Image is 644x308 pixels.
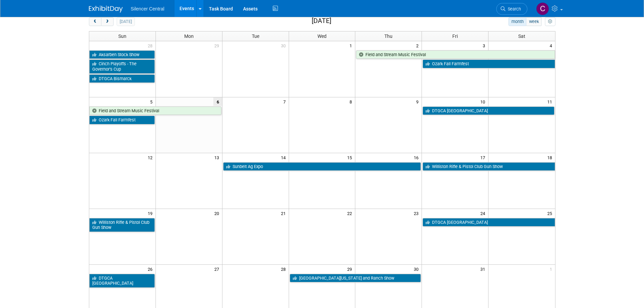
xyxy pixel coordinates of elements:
span: Tue [252,33,259,39]
span: 5 [149,97,156,106]
a: Williston Rifle & Pistol Club Gun Show [423,162,555,171]
a: Williston Rifle & Pistol Club Gun Show [89,218,155,232]
span: 19 [147,209,156,217]
button: myCustomButton [545,17,555,26]
span: 25 [547,209,555,217]
a: DTGCA [GEOGRAPHIC_DATA] [89,274,155,288]
img: ExhibitDay [89,6,123,13]
button: month [508,17,526,26]
a: Ozark Fall Farmfest [89,116,155,124]
span: Mon [184,33,194,39]
span: 11 [547,97,555,106]
img: Cade Cox [536,2,549,15]
span: 4 [549,41,555,50]
span: Search [505,6,521,11]
i: Personalize Calendar [548,20,552,24]
span: 31 [480,265,488,273]
span: Wed [317,33,327,39]
span: 30 [413,265,422,273]
span: 16 [413,153,422,162]
a: [GEOGRAPHIC_DATA][US_STATE] and Ranch Show [290,274,421,283]
a: Search [496,3,527,15]
span: Thu [384,33,392,39]
a: Sunbelt Ag Expo [223,162,421,171]
span: 23 [413,209,422,217]
a: Cinch Playoffs - The Governor’s Cup [89,60,155,73]
span: 26 [147,265,156,273]
span: 14 [280,153,289,162]
span: Silencer Central [131,6,165,11]
span: 8 [349,97,355,106]
button: [DATE] [117,17,135,26]
button: week [526,17,542,26]
a: DTGCA Bismarck [89,74,155,83]
span: 18 [547,153,555,162]
span: 1 [549,265,555,273]
span: 10 [480,97,488,106]
span: 6 [213,97,222,106]
span: 27 [214,265,222,273]
span: 28 [147,41,156,50]
a: Field and Stream Music Festival [89,106,221,115]
span: 7 [283,97,289,106]
span: 13 [214,153,222,162]
a: DTGCA [GEOGRAPHIC_DATA] [423,218,555,227]
a: Ozark Fall Farmfest [423,60,555,68]
a: Aksarben Stock Show [89,50,155,59]
h2: [DATE] [312,17,331,25]
span: 1 [349,41,355,50]
span: Sat [518,33,525,39]
a: Field and Stream Music Festival [356,50,555,59]
span: 21 [280,209,289,217]
span: 28 [280,265,289,273]
span: 9 [415,97,422,106]
span: 20 [214,209,222,217]
span: 29 [214,41,222,50]
span: 24 [480,209,488,217]
button: prev [89,17,101,26]
span: 15 [347,153,355,162]
button: next [101,17,114,26]
span: 30 [280,41,289,50]
span: 2 [415,41,422,50]
span: Sun [118,33,126,39]
a: DTGCA [GEOGRAPHIC_DATA] [423,106,554,115]
span: 17 [480,153,488,162]
span: 29 [347,265,355,273]
span: 3 [482,41,488,50]
span: Fri [452,33,458,39]
span: 22 [347,209,355,217]
span: 12 [147,153,156,162]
